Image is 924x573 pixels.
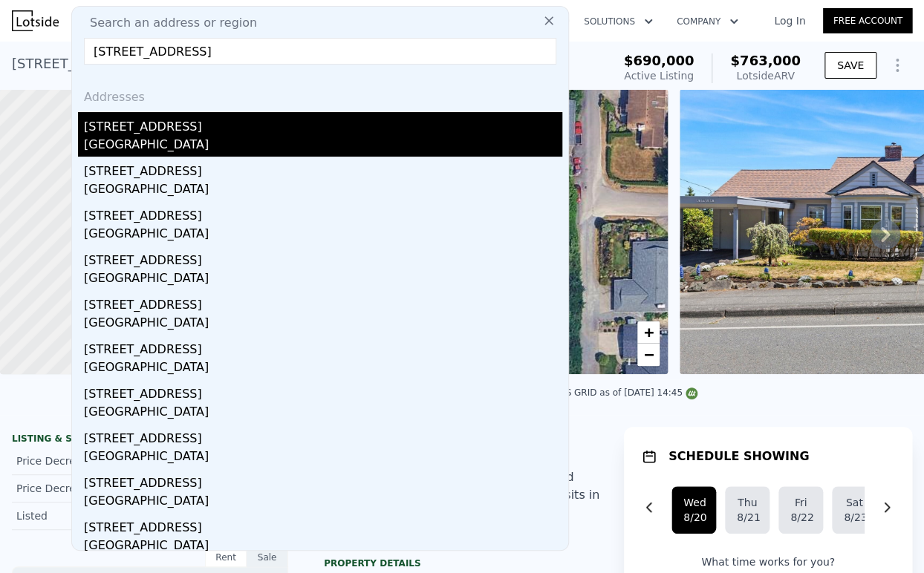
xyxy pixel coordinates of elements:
span: + [644,323,654,341]
div: Rent [205,548,247,567]
span: Active Listing [624,70,694,82]
div: Fri [790,495,811,510]
div: [GEOGRAPHIC_DATA] [84,269,562,290]
div: [GEOGRAPHIC_DATA] [84,448,562,468]
button: Sat8/23 [832,486,876,534]
div: [STREET_ADDRESS] [84,246,562,269]
div: Listed [16,508,138,523]
div: Addresses [78,76,562,112]
div: [STREET_ADDRESS] [84,513,562,537]
button: Show Options [882,50,912,80]
button: Solutions [572,8,665,35]
div: [STREET_ADDRESS] [84,379,562,403]
div: Wed [683,495,704,510]
div: 8/22 [790,510,811,525]
span: − [644,345,654,364]
span: $690,000 [624,53,694,68]
div: [STREET_ADDRESS] [84,335,562,358]
div: 8/21 [737,510,758,525]
span: $763,000 [730,53,801,68]
img: NWMLS Logo [686,387,697,399]
div: [GEOGRAPHIC_DATA] [84,403,562,424]
div: [STREET_ADDRESS] [84,201,562,225]
a: Log In [756,13,823,28]
div: [STREET_ADDRESS] [84,112,562,136]
div: [STREET_ADDRESS] [84,424,562,448]
div: [STREET_ADDRESS] [84,290,562,314]
button: Fri8/22 [778,486,823,534]
button: SAVE [824,52,876,79]
div: [GEOGRAPHIC_DATA] [84,314,562,335]
a: Free Account [823,8,912,33]
div: [STREET_ADDRESS] [84,468,562,492]
div: Price Decrease [16,481,138,496]
div: [GEOGRAPHIC_DATA] [84,180,562,201]
div: Property details [324,557,600,569]
div: [GEOGRAPHIC_DATA] [84,225,562,246]
div: Sat [844,495,865,510]
button: Wed8/20 [671,486,716,534]
div: 8/23 [844,510,865,525]
div: [STREET_ADDRESS] , [PERSON_NAME] , WA 98201 [12,53,341,74]
div: [GEOGRAPHIC_DATA] [84,537,562,557]
div: Lotside ARV [730,68,801,83]
input: Enter an address, city, region, neighborhood or zip code [84,38,556,65]
div: Sale [247,548,288,567]
div: Price Decrease [16,454,138,468]
a: Zoom out [637,344,660,366]
div: LISTING & SALE HISTORY [12,433,288,448]
div: [GEOGRAPHIC_DATA] [84,358,562,379]
p: What time works for you? [642,554,894,569]
div: [GEOGRAPHIC_DATA] [84,136,562,157]
div: Thu [737,495,758,510]
span: Search an address or region [78,14,257,32]
div: [GEOGRAPHIC_DATA] [84,492,562,513]
button: Thu8/21 [725,486,770,534]
div: 8/20 [683,510,704,525]
a: Zoom in [637,321,660,344]
h1: SCHEDULE SHOWING [668,448,809,465]
button: Company [665,8,750,35]
div: [STREET_ADDRESS] [84,157,562,180]
img: Lotside [12,10,59,31]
